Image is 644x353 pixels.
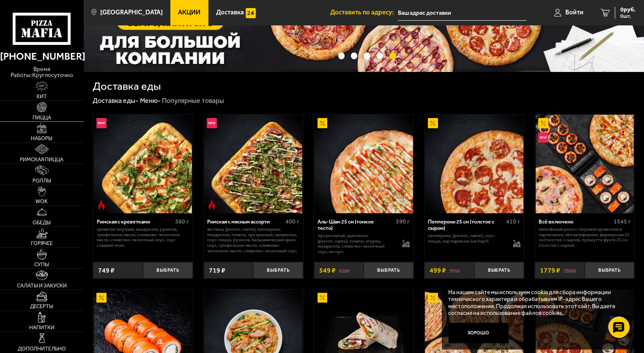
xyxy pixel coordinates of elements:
img: Пепперони 25 см (толстое с сыром) [425,115,523,213]
s: 591 ₽ [449,267,460,274]
button: точки переключения [377,52,383,59]
div: Римская с креветками [97,218,173,225]
a: АкционныйПепперони 25 см (толстое с сыром) [425,115,524,213]
button: Хорошо [449,323,509,343]
a: НовинкаОстрое блюдоРимская с мясным ассорти [204,115,303,213]
span: Пицца [33,115,51,121]
a: АкционныйАль-Шам 25 см (тонкое тесто) [314,115,414,213]
p: Запечённый ролл с тигровой креветкой и пармезаном, Эби Калифорния, Фермерская 25 см (толстое с сы... [539,227,631,248]
span: Салаты и закуски [17,283,67,289]
span: Наборы [31,136,52,141]
p: На нашем сайте мы используем cookie для сбора информации технического характера и обрабатываем IP... [449,289,623,317]
span: Войти [565,9,584,16]
div: Всё включено [539,218,611,225]
a: НовинкаОстрое блюдоРимская с креветками [93,115,192,213]
button: точки переключения [389,52,396,59]
img: Акционный [96,293,107,303]
img: Акционный [428,293,438,303]
span: 1779 ₽ [540,267,560,274]
span: Дополнительно [18,346,66,352]
span: Акции [178,9,201,16]
span: WOK [36,199,48,204]
p: пепперони, [PERSON_NAME], соус-пицца, сыр пармезан (на борт). [428,233,506,244]
span: 1345 г [614,218,631,225]
span: Доставить по адресу: [330,9,398,16]
a: АкционныйНовинкаВсё включено [535,115,634,213]
span: 749 ₽ [98,267,115,274]
span: Супы [34,262,49,268]
img: Римская с мясным ассорти [204,115,302,213]
span: Горячее [31,241,53,246]
button: точки переключения [351,52,357,59]
p: ветчина, [PERSON_NAME], пепперони, моцарелла, томаты, лук красный, халапеньо, соус-пицца, руккола... [207,227,299,254]
img: Новинка [538,132,548,143]
img: Новинка [207,118,217,128]
span: Обеды [33,220,51,226]
span: 0 руб. [620,7,636,13]
span: 499 ₽ [430,267,446,274]
button: Выбрать [474,262,524,279]
button: Выбрать [585,262,635,279]
span: [GEOGRAPHIC_DATA] [100,9,163,16]
span: 410 г [507,218,521,225]
button: Выбрать [364,262,414,279]
div: Римская с мясным ассорти [207,218,283,225]
p: лук репчатый, цыпленок, [PERSON_NAME], томаты, огурец, моцарелла, сливочно-чесночный соус, кетчуп. [318,233,395,255]
a: Меню- [140,97,161,105]
img: Акционный [538,118,548,128]
span: Доставка [216,9,244,16]
img: Острое блюдо [207,200,217,210]
button: точки переключения [364,52,370,59]
span: 0 шт. [620,14,636,19]
span: Напитки [29,325,55,331]
img: Аль-Шам 25 см (тонкое тесто) [315,115,413,213]
img: 15daf4d41897b9f0e9f617042186c801.svg [246,8,256,18]
s: 618 ₽ [339,267,349,274]
a: Доставка еды- [93,97,138,105]
img: Римская с креветками [94,115,192,213]
span: 390 г [396,218,410,225]
img: Акционный [318,293,328,303]
span: Римская пицца [20,157,63,163]
h1: Доставка еды [93,81,161,91]
p: креветка тигровая, моцарелла, руккола, трюфельное масло, оливково-чесночное масло, сливочно-чесно... [97,227,189,248]
input: Ваш адрес доставки [398,5,527,21]
img: Всё включено [536,115,634,213]
span: 549 ₽ [319,267,336,274]
span: Десерты [30,304,53,309]
div: Аль-Шам 25 см (тонкое тесто) [318,218,394,231]
img: Акционный [318,118,328,128]
img: Акционный [428,118,438,128]
span: 400 г [285,218,299,225]
img: Острое блюдо [96,200,107,210]
span: 360 г [175,218,189,225]
button: Выбрать [253,262,303,279]
div: Популярные товары [162,97,224,105]
button: Выбрать [143,262,193,279]
span: Хит [36,94,47,99]
button: точки переключения [338,52,345,59]
img: Новинка [96,118,107,128]
span: Роллы [33,178,51,184]
span: 719 ₽ [209,267,225,274]
div: Пепперони 25 см (толстое с сыром) [428,218,504,231]
s: 2306 ₽ [564,267,576,274]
